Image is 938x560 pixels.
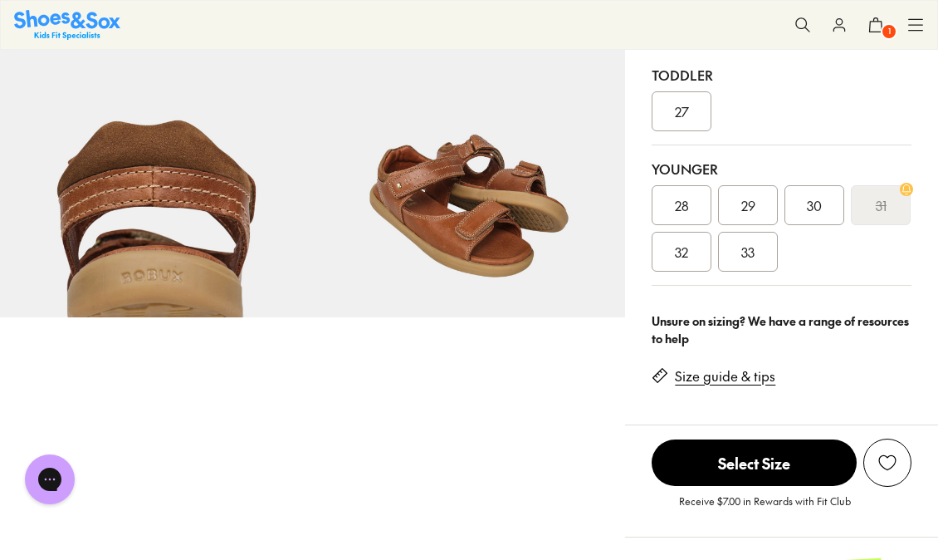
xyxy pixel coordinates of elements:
span: 32 [675,242,688,262]
a: Size guide & tips [675,367,775,386]
img: 7-320364_1 [313,5,626,318]
img: SNS_Logo_Responsive.svg [14,10,120,39]
span: 30 [807,195,822,215]
iframe: Gorgias live chat messenger [17,449,83,510]
div: Unsure on sizing? We have a range of resources to help [652,312,911,347]
span: 33 [741,242,755,262]
button: Add to Wishlist [863,439,911,487]
button: Select Size [652,439,857,487]
button: 1 [857,7,894,43]
a: Shoes & Sox [14,10,120,39]
span: Select Size [652,440,857,486]
p: Receive $7.00 in Rewards with Fit Club [679,494,851,523]
span: 27 [675,101,689,121]
span: 1 [881,23,897,40]
div: Toddler [652,65,911,85]
span: 29 [741,195,755,215]
div: Younger [652,159,911,179]
s: 31 [876,195,887,215]
span: 28 [675,195,689,215]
